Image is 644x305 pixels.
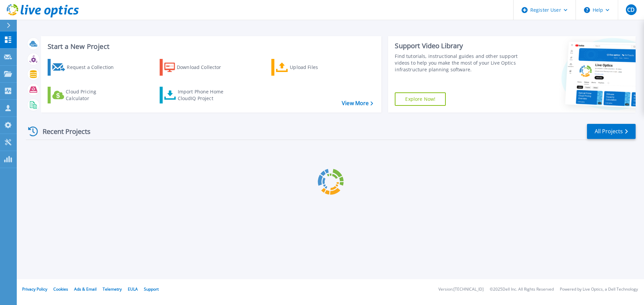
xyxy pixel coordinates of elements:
div: Recent Projects [26,123,100,140]
h3: Start a New Project [48,43,373,50]
a: Explore Now! [395,92,446,106]
a: Support [144,286,159,292]
div: Request a Collection [67,61,120,74]
a: Cookies [53,286,68,292]
div: Support Video Library [395,42,521,50]
div: Import Phone Home CloudIQ Project [178,88,230,102]
div: Download Collector [177,61,230,74]
div: Cloud Pricing Calculator [66,88,119,102]
a: Download Collector [160,59,234,76]
div: Find tutorials, instructional guides and other support videos to help you make the most of your L... [395,53,521,73]
a: All Projects [587,124,636,139]
a: Cloud Pricing Calculator [48,87,122,103]
li: Powered by Live Optics, a Dell Technology [560,287,638,292]
a: Privacy Policy [22,286,47,292]
a: Ads & Email [74,286,97,292]
a: View More [342,100,373,106]
a: Telemetry [103,286,122,292]
a: EULA [128,286,138,292]
span: CD [627,7,635,12]
a: Request a Collection [48,59,122,76]
li: Version: [TECHNICAL_ID] [438,287,484,292]
li: © 2025 Dell Inc. All Rights Reserved [490,287,554,292]
div: Upload Files [290,61,343,74]
a: Upload Files [271,59,346,76]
